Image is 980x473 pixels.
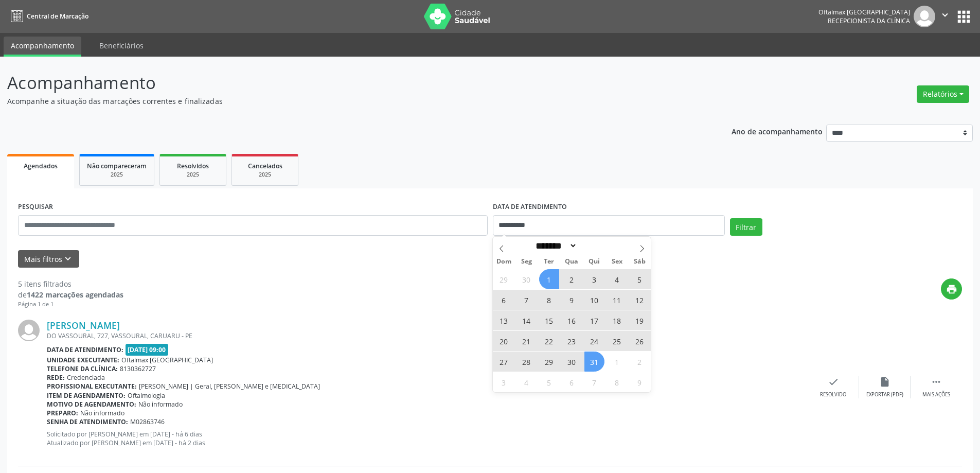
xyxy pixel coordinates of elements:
[47,373,65,382] b: Rede:
[516,352,537,372] span: Julho 28, 2025
[914,6,935,27] img: img
[27,290,123,300] strong: 1422 marcações agendadas
[562,310,582,330] span: Julho 16, 2025
[628,258,651,265] span: Sáb
[539,352,559,372] span: Julho 29, 2025
[562,372,582,392] span: Agosto 6, 2025
[7,96,683,107] p: Acompanhe a situação das marcações correntes e finalizadas
[62,253,74,265] i: keyboard_arrow_down
[47,391,126,400] b: Item de agendamento:
[584,352,604,372] span: Julho 31, 2025
[955,8,973,26] button: apps
[47,331,808,340] div: DO VASSOURAL, 727, VASSOURAL, CARUARU - PE
[47,409,78,417] b: Preparo:
[584,372,604,392] span: Agosto 7, 2025
[941,278,962,300] button: print
[128,391,165,400] span: Oftalmologia
[607,352,627,372] span: Agosto 1, 2025
[532,240,578,251] select: Month
[7,8,88,25] a: Central de Marcação
[538,258,560,265] span: Ter
[866,391,903,398] div: Exportar (PDF)
[47,417,128,426] b: Senha de atendimento:
[516,331,537,351] span: Julho 21, 2025
[18,289,123,300] div: de
[47,345,123,354] b: Data de atendimento:
[562,290,582,310] span: Julho 9, 2025
[630,331,650,351] span: Julho 26, 2025
[494,352,514,372] span: Julho 27, 2025
[515,258,538,265] span: Seg
[4,37,81,57] a: Acompanhamento
[607,331,627,351] span: Julho 25, 2025
[121,356,213,364] span: Oftalmax [GEOGRAPHIC_DATA]
[607,269,627,289] span: Julho 4, 2025
[27,12,88,21] span: Central de Marcação
[138,400,183,409] span: Não informado
[47,430,808,447] p: Solicitado por [PERSON_NAME] em [DATE] - há 6 dias Atualizado por [PERSON_NAME] em [DATE] - há 2 ...
[87,162,147,170] span: Não compareceram
[539,290,559,310] span: Julho 8, 2025
[584,331,604,351] span: Julho 24, 2025
[18,278,123,289] div: 5 itens filtrados
[493,199,567,215] label: DATA DE ATENDIMENTO
[494,310,514,330] span: Julho 13, 2025
[946,284,957,295] i: print
[18,320,40,341] img: img
[583,258,605,265] span: Qui
[494,290,514,310] span: Julho 6, 2025
[167,171,219,179] div: 2025
[828,376,839,388] i: check
[917,85,969,103] button: Relatórios
[730,218,762,236] button: Filtrar
[828,16,910,25] span: Recepcionista da clínica
[560,258,583,265] span: Qua
[539,331,559,351] span: Julho 22, 2025
[732,125,823,137] p: Ano de acompanhamento
[92,37,151,55] a: Beneficiários
[47,400,136,409] b: Motivo de agendamento:
[516,372,537,392] span: Agosto 4, 2025
[516,310,537,330] span: Julho 14, 2025
[47,356,119,364] b: Unidade executante:
[87,171,147,179] div: 2025
[539,269,559,289] span: Julho 1, 2025
[239,171,291,179] div: 2025
[139,382,320,391] span: [PERSON_NAME] | Geral, [PERSON_NAME] e [MEDICAL_DATA]
[820,391,846,398] div: Resolvido
[177,162,209,170] span: Resolvidos
[516,290,537,310] span: Julho 7, 2025
[18,300,123,309] div: Página 1 de 1
[120,364,156,373] span: 8130362727
[18,199,53,215] label: PESQUISAR
[935,6,955,27] button: 
[607,372,627,392] span: Agosto 8, 2025
[607,310,627,330] span: Julho 18, 2025
[562,331,582,351] span: Julho 23, 2025
[562,269,582,289] span: Julho 2, 2025
[24,162,58,170] span: Agendados
[7,70,683,96] p: Acompanhamento
[248,162,282,170] span: Cancelados
[126,344,169,356] span: [DATE] 09:00
[630,310,650,330] span: Julho 19, 2025
[818,8,910,16] div: Oftalmax [GEOGRAPHIC_DATA]
[539,372,559,392] span: Agosto 5, 2025
[562,352,582,372] span: Julho 30, 2025
[630,290,650,310] span: Julho 12, 2025
[584,269,604,289] span: Julho 3, 2025
[630,372,650,392] span: Agosto 9, 2025
[130,417,165,426] span: M02863746
[539,310,559,330] span: Julho 15, 2025
[18,250,79,268] button: Mais filtroskeyboard_arrow_down
[584,310,604,330] span: Julho 17, 2025
[939,9,951,21] i: 
[494,372,514,392] span: Agosto 3, 2025
[47,364,118,373] b: Telefone da clínica:
[577,240,611,251] input: Year
[47,320,120,331] a: [PERSON_NAME]
[494,331,514,351] span: Julho 20, 2025
[67,373,105,382] span: Credenciada
[922,391,950,398] div: Mais ações
[879,376,890,388] i: insert_drive_file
